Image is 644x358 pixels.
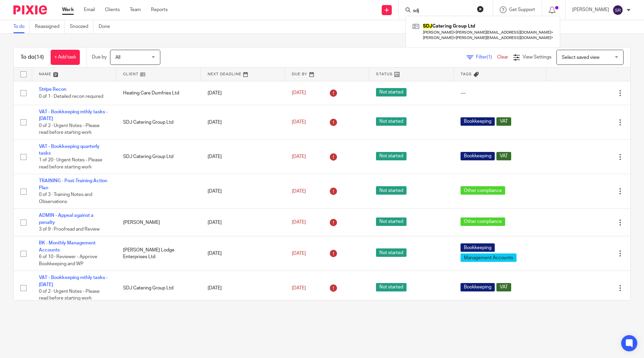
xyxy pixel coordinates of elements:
td: [DATE] [201,105,285,140]
a: Email [84,6,95,13]
td: SDJ Catering Group Ltd [116,140,201,174]
span: Filter [476,55,497,59]
a: Clients [105,6,120,13]
span: 0 of 2 · Urgent Notes - Please read before starting work [39,289,100,301]
span: Get Support [509,7,535,12]
span: Bookkeeping [461,283,495,291]
span: 3 of 9 · Proofread and Review [39,227,100,232]
td: Heating Care Dumfries Ltd [116,81,201,105]
a: Stripe Recon [39,87,66,92]
a: Team [130,6,141,13]
span: 0 of 3 · Training Notes and Observations [39,192,92,204]
span: Not started [376,217,407,226]
span: All [115,55,120,60]
span: [DATE] [292,91,306,95]
td: [DATE] [201,81,285,105]
span: [DATE] [292,220,306,225]
a: Reports [151,6,168,13]
td: [DATE] [201,236,285,271]
a: ADMIN - Appeal against a penalty [39,213,94,225]
span: Not started [376,88,407,96]
td: [DATE] [201,140,285,174]
td: [PERSON_NAME] [116,209,201,236]
span: View Settings [523,55,551,59]
a: Reassigned [35,20,65,33]
span: Select saved view [562,55,599,60]
td: [DATE] [201,174,285,209]
a: TRAINING - Post-Training Action Plan [39,178,107,190]
td: [DATE] [201,209,285,236]
span: [DATE] [292,154,306,159]
span: VAT [496,117,511,126]
span: [DATE] [292,120,306,125]
a: BK - Monthly Management Accounts [39,241,96,252]
a: Done [99,20,115,33]
span: Not started [376,117,407,126]
span: 0 of 2 · Urgent Notes - Please read before starting work [39,123,100,135]
a: To do [13,20,30,33]
a: VAT - Bookkeeping mthly tasks - [DATE] [39,275,108,287]
span: 0 of 1 · Detailed recon required [39,94,103,99]
span: Bookkeeping [461,152,495,160]
p: Due by [92,54,107,61]
p: [PERSON_NAME] [572,6,609,13]
img: Pixie [13,5,47,14]
span: Not started [376,283,407,291]
button: Clear [477,6,484,12]
span: (14) [35,54,44,60]
span: [DATE] [292,189,306,194]
span: Not started [376,152,407,160]
span: Not started [376,186,407,195]
span: Management Accounts [461,253,517,262]
span: [DATE] [292,251,306,256]
a: VAT - Bookkeeping mthly tasks - [DATE] [39,110,108,121]
a: Work [62,6,74,13]
a: Clear [497,55,508,59]
span: Not started [376,248,407,257]
td: [DATE] [201,271,285,306]
span: 6 of 10 · Reviewer - Approve Bookkeeping and WP [39,254,97,266]
img: svg%3E [612,5,623,15]
a: Snoozed [70,20,94,33]
a: + Add task [51,50,80,65]
span: Tags [461,72,472,76]
td: [PERSON_NAME] Lodge Enterprises Ltd [116,236,201,271]
span: VAT [496,283,511,291]
span: Bookkeeping [461,243,495,252]
td: SDJ Catering Group Ltd [116,271,201,306]
h1: To do [20,54,44,61]
span: 1 of 20 · Urgent Notes - Please read before starting work [39,158,102,170]
a: VAT - Bookkeeping quarterly tasks [39,144,100,156]
td: SDJ Catering Group Ltd [116,105,201,140]
span: [DATE] [292,286,306,290]
span: Other compliance [461,186,505,195]
span: Other compliance [461,217,505,226]
div: --- [461,90,539,96]
span: VAT [496,152,511,160]
span: Bookkeeping [461,117,495,126]
input: Search [412,8,473,14]
span: (1) [487,55,492,59]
